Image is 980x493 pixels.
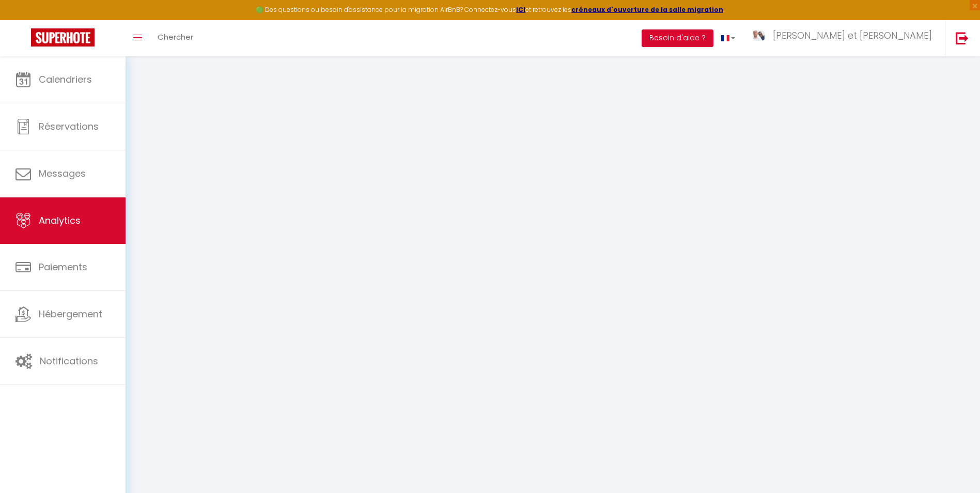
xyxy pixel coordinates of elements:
[743,20,945,56] a: ... [PERSON_NAME] et [PERSON_NAME]
[158,32,193,42] span: Chercher
[39,214,81,227] span: Analytics
[31,28,95,47] img: Super Booking
[571,5,723,14] a: créneaux d'ouverture de la salle migration
[40,355,98,367] span: Notifications
[39,260,87,273] span: Paiements
[773,29,932,42] span: [PERSON_NAME] et [PERSON_NAME]
[956,32,969,44] img: logout
[516,5,525,14] a: ICI
[642,29,713,47] button: Besoin d'aide ?
[751,30,766,41] img: ...
[39,120,99,133] span: Réservations
[39,167,86,180] span: Messages
[150,20,201,56] a: Chercher
[39,73,92,86] span: Calendriers
[39,307,102,320] span: Hébergement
